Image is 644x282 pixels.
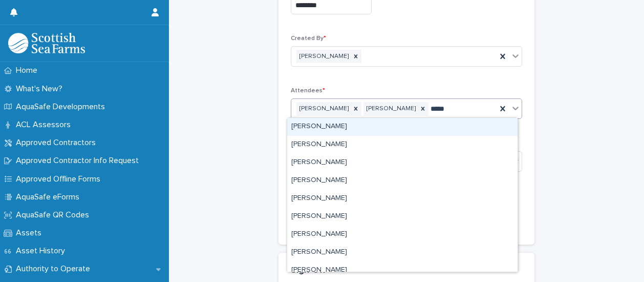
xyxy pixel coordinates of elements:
[12,120,79,130] p: ACL Assessors
[287,226,518,244] div: Ross MacKay
[12,174,109,184] p: Approved Offline Forms
[12,156,147,166] p: Approved Contractor Info Request
[12,192,88,202] p: AquaSafe eForms
[287,136,518,154] div: Ross G Dinwoodie
[12,138,104,148] p: Approved Contractors
[291,35,326,42] span: Created By
[287,190,518,208] div: Ross Inkster
[287,172,518,190] div: Ross Hutchison
[12,246,73,256] p: Asset History
[12,66,46,75] p: Home
[8,33,85,53] img: bPIBxiqnSb2ggTQWdOVV
[287,208,518,226] div: Ross Johnson
[12,228,50,238] p: Assets
[287,244,518,261] div: Ross McNab
[287,154,518,172] div: Ross Graham
[287,261,518,279] div: Ross Nicolson
[296,102,350,116] div: [PERSON_NAME]
[287,118,518,136] div: Ross Hunter
[12,102,113,112] p: AquaSafe Developments
[296,50,350,64] div: [PERSON_NAME]
[12,84,71,94] p: What's New?
[363,102,417,116] div: [PERSON_NAME]
[12,210,97,220] p: AquaSafe QR Codes
[12,264,98,274] p: Authority to Operate
[291,88,325,94] span: Attendees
